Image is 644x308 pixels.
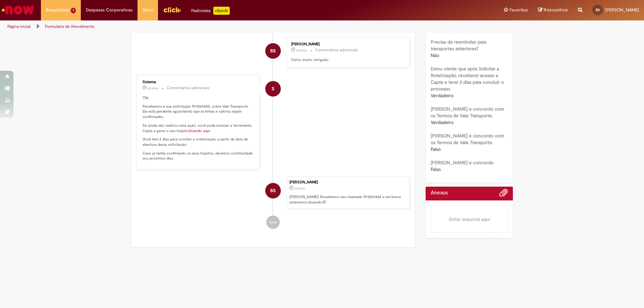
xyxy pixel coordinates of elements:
[143,151,254,161] p: Caso já tenha confirmado os seus trajetos, daremos continuidade nos próximos dias.
[605,7,639,13] span: [PERSON_NAME]
[544,7,568,13] span: Rascunhos
[148,86,158,90] time: 26/09/2025 09:44:26
[431,66,504,92] b: Estou ciente que após Solicitar a Roteirização, receberei acesso a Capta e terei 2 dias para conc...
[289,194,406,205] p: [PERSON_NAME]! Recebemos seu chamado R13569452 e em breve estaremos atuando.
[596,8,600,12] span: BS
[270,43,276,59] span: BS
[45,24,95,29] a: Formulário de Atendimento
[431,106,504,119] b: [PERSON_NAME] e concordo com os Termos de Vale Transporte.
[71,8,76,13] span: 1
[431,190,448,196] h2: Anexos
[431,146,441,152] span: Falso
[46,7,69,13] span: Requisições
[167,85,210,91] small: Comentários adicionais
[265,43,281,59] div: Bruno Henrique Da Silva
[431,93,453,99] span: Verdadeiro
[143,104,254,120] p: Recebemos a sua solicitação R13569452, sobre Vale Transporte. Ela está pendente aguardando que as...
[86,7,132,13] span: Despesas Corporativas
[272,81,274,97] span: S
[7,24,31,29] a: Página inicial
[291,57,403,63] p: Certo, muito obrigado.
[265,183,281,198] div: Bruno Henrique Da Silva
[431,39,486,52] b: Precisa de reembolso para transportes anteriores?
[143,95,254,101] p: Olá,
[143,123,254,133] p: Se ainda não realizou esta ação, você pode acessar a ferramenta Capta e gerar o seu trajeto
[315,47,358,53] small: Comentários adicionais
[289,180,406,184] div: [PERSON_NAME]
[191,7,230,15] div: Padroniza
[143,137,254,147] p: Você tem 2 dias para concluir a roteirização a partir da data de abertura dessa solicitação.
[265,81,281,97] div: System
[431,52,439,58] span: Não
[294,186,305,190] span: 6d atrás
[431,160,493,166] b: [PERSON_NAME] e concordo
[296,48,307,52] span: 6d atrás
[5,20,424,33] ul: Trilhas de página
[431,166,441,172] span: Falso
[296,48,307,52] time: 26/09/2025 09:53:15
[499,188,508,200] button: Adicionar anexos
[188,128,211,133] a: clicando aqui.
[431,205,508,233] em: Soltar arquivos aqui
[213,7,230,15] p: +GenAi
[143,80,254,84] div: Sistema
[431,119,453,125] span: Verdadeiro
[431,133,504,145] b: [PERSON_NAME] e concordo com os Termos de Vale Transporte.
[291,42,403,46] div: [PERSON_NAME]
[143,7,153,13] span: More
[509,7,528,13] span: Favoritos
[136,177,410,209] li: Bruno Henrique Da Silva
[538,7,568,13] a: Rascunhos
[1,3,35,17] img: ServiceNow
[148,86,158,90] span: 6d atrás
[270,183,276,199] span: BS
[163,5,181,15] img: click_logo_yellow_360x200.png
[294,186,305,190] time: 26/09/2025 09:44:22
